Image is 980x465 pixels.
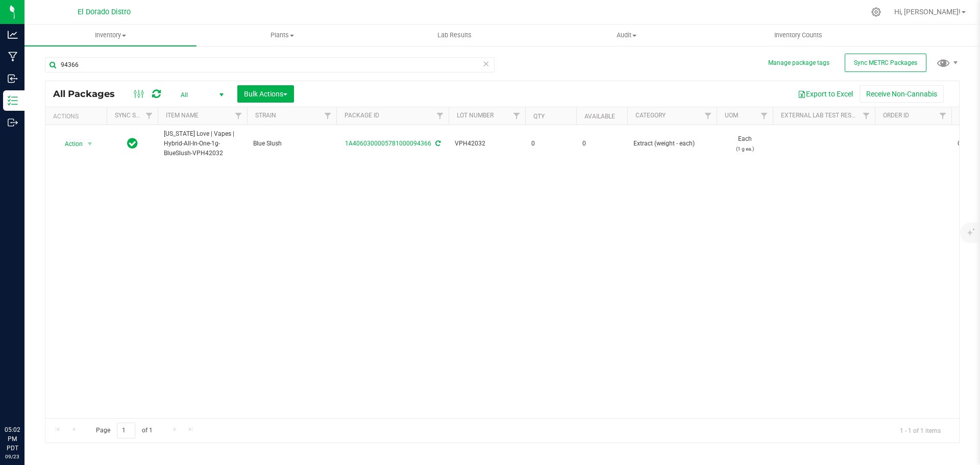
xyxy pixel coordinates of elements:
[541,25,713,46] a: Audit
[781,112,861,119] a: External Lab Test Result
[725,112,738,119] a: UOM
[791,85,860,103] button: Export to Excel
[24,25,197,46] a: Inventory
[482,57,489,70] span: Clear
[935,107,951,125] a: Filter
[892,423,949,438] span: 1 - 1 of 1 items
[432,107,449,125] a: Filter
[164,129,241,159] span: [US_STATE] Love | Vapes | Hybrid-All-In-One-1g-BlueSlush-VPH42032
[761,31,836,40] span: Inventory Counts
[5,425,20,453] p: 05:02 PM PDT
[345,112,379,119] a: Package ID
[860,85,944,103] button: Receive Non-Cannabis
[53,113,103,120] div: Actions
[713,25,885,46] a: Inventory Counts
[582,139,621,149] span: 0
[8,117,18,128] inline-svg: Outbound
[455,139,519,149] span: VPH42032
[53,88,125,100] span: All Packages
[84,137,96,151] span: select
[78,8,131,16] span: El Dorado Distro
[230,107,247,125] a: Filter
[253,139,330,149] span: Blue Slush
[45,57,495,72] input: Search Package ID, Item Name, SKU, Lot or Part Number...
[30,382,42,394] iframe: Resource center unread badge
[508,107,525,125] a: Filter
[8,74,18,84] inline-svg: Inbound
[845,54,926,72] button: Sync METRC Packages
[635,112,666,119] a: Category
[424,31,485,40] span: Lab Results
[584,113,615,120] a: Available
[369,25,541,46] a: Lab Results
[255,112,276,119] a: Strain
[237,85,294,103] button: Bulk Actions
[541,31,712,40] span: Audit
[457,112,494,119] a: Lot Number
[87,423,161,438] span: Page of 1
[723,134,767,154] span: Each
[533,113,545,120] a: Qty
[197,25,369,46] a: Plants
[8,95,18,106] inline-svg: Inventory
[8,30,18,40] inline-svg: Analytics
[531,139,570,149] span: 0
[854,59,917,66] span: Sync METRC Packages
[197,31,368,40] span: Plants
[756,107,773,125] a: Filter
[320,107,336,125] a: Filter
[117,423,135,438] input: 1
[166,112,199,119] a: Item Name
[127,136,138,151] span: In Sync
[723,144,767,154] p: (1 g ea.)
[244,90,287,98] span: Bulk Actions
[141,107,158,125] a: Filter
[8,52,18,62] inline-svg: Manufacturing
[883,112,909,119] a: Order Id
[345,140,431,147] a: 1A4060300005781000094366
[870,7,883,17] div: Manage settings
[700,107,717,125] a: Filter
[633,139,710,149] span: Extract (weight - each)
[115,112,154,119] a: Sync Status
[5,453,20,460] p: 09/23
[56,137,83,151] span: Action
[24,31,197,40] span: Inventory
[10,383,41,414] iframe: Resource center
[894,8,961,16] span: Hi, [PERSON_NAME]!
[858,107,875,125] a: Filter
[434,140,440,147] span: Sync from Compliance System
[768,59,829,67] button: Manage package tags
